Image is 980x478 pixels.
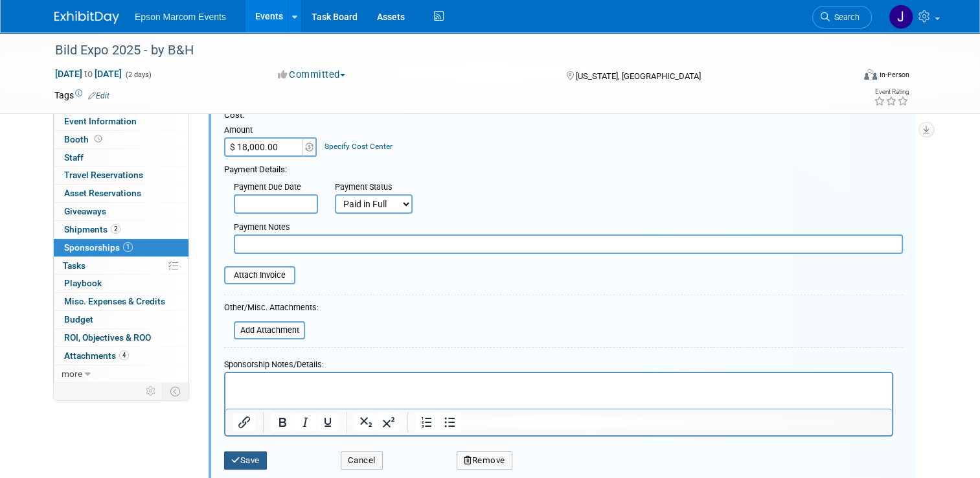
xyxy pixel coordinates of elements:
span: Misc. Expenses & Credits [64,296,165,306]
button: Remove [457,451,512,470]
span: Playbook [64,278,102,288]
div: Sponsorship Notes/Details: [224,353,893,372]
span: Budget [64,314,93,324]
a: Shipments2 [54,221,188,238]
a: Tasks [54,257,188,275]
a: Staff [54,149,188,166]
button: Insert/edit link [233,413,255,431]
button: Subscript [355,413,377,431]
span: Attachments [64,350,129,361]
button: Committed [273,68,350,82]
a: Attachments4 [54,347,188,365]
div: Payment Status [335,181,422,194]
span: more [62,369,82,379]
span: Travel Reservations [64,170,143,180]
span: Staff [64,152,84,163]
a: Giveaways [54,203,188,220]
div: Amount [224,124,318,137]
div: Payment Notes [234,222,903,234]
button: Save [224,451,267,470]
img: ExhibitDay [54,11,119,24]
span: (2 days) [124,71,152,79]
img: Jenny Gowers [889,5,913,29]
a: Travel Reservations [54,166,188,184]
span: [DATE] [DATE] [54,68,122,80]
a: Search [812,6,872,28]
a: Booth [54,131,188,148]
a: Asset Reservations [54,185,188,202]
span: Search [830,12,860,22]
button: Bullet list [439,413,461,431]
span: Epson Marcom Events [135,12,226,22]
a: Sponsorships1 [54,239,188,256]
div: Cost: [224,109,903,122]
div: Other/Misc. Attachments: [224,302,319,317]
div: Event Format [783,67,909,87]
div: In-Person [879,70,909,80]
span: Tasks [63,260,85,271]
span: Booth [64,134,104,144]
button: Superscript [378,413,400,431]
span: 1 [123,242,133,252]
div: Event Rating [874,89,909,95]
a: Event Information [54,113,188,130]
span: Asset Reservations [64,188,141,198]
span: 4 [119,350,129,360]
a: Playbook [54,275,188,292]
div: Payment Due Date [234,181,315,194]
button: Italic [294,413,316,431]
a: Edit [88,91,109,100]
td: Toggle Event Tabs [163,383,189,400]
span: to [82,69,95,79]
span: Giveaways [64,206,106,216]
span: ROI, Objectives & ROO [64,332,151,343]
a: ROI, Objectives & ROO [54,329,188,347]
a: Misc. Expenses & Credits [54,293,188,310]
span: Event Information [64,116,137,126]
span: Shipments [64,224,120,234]
iframe: Rich Text Area [225,373,892,409]
button: Bold [271,413,293,431]
td: Personalize Event Tab Strip [140,383,163,400]
span: Booth not reserved yet [92,134,104,144]
span: Sponsorships [64,242,133,253]
span: 2 [111,224,120,234]
div: Payment Details: [224,157,903,176]
div: Bild Expo 2025 - by B&H [51,39,837,62]
button: Numbered list [416,413,438,431]
button: Cancel [341,451,383,470]
span: [US_STATE], [GEOGRAPHIC_DATA] [576,71,701,81]
button: Underline [317,413,339,431]
a: Budget [54,311,188,328]
td: Tags [54,89,109,102]
img: Format-Inperson.png [864,69,877,80]
a: more [54,365,188,383]
a: Specify Cost Center [325,142,393,151]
